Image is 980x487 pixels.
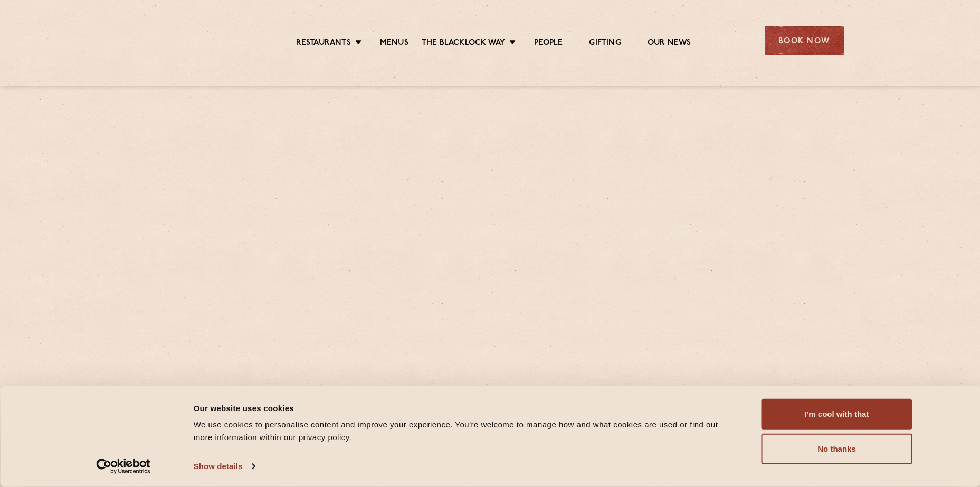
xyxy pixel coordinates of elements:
[422,38,505,48] a: The Blacklock Way
[765,26,844,55] div: Book Now
[762,434,912,464] button: No thanks
[194,459,255,474] a: Show details
[762,399,912,430] button: I'm cool with that
[648,38,691,48] a: Our News
[534,38,563,48] a: People
[77,459,169,474] a: Usercentrics Cookiebot - opens in a new window
[137,10,228,71] img: svg%3E
[589,38,621,48] a: Gifting
[380,38,408,48] a: Menus
[194,402,738,414] div: Our website uses cookies
[194,418,738,444] div: We use cookies to personalise content and improve your experience. You're welcome to manage how a...
[296,38,351,48] a: Restaurants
